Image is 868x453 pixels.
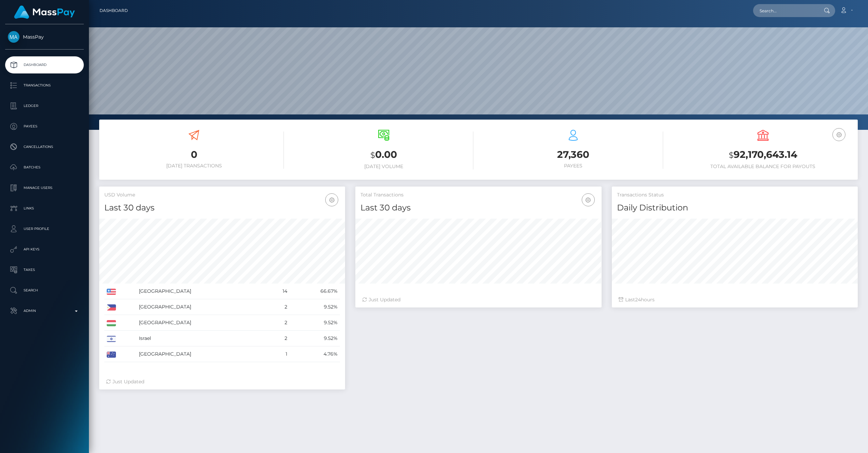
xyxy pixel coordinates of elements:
p: Payees [8,121,81,132]
td: 1 [268,346,290,362]
a: API Keys [5,241,84,258]
a: Manage Users [5,179,84,196]
h5: Transactions Status [617,192,853,198]
h3: 0.00 [294,148,474,162]
span: 24 [635,297,641,303]
td: [GEOGRAPHIC_DATA] [136,315,268,331]
a: Ledger [5,97,84,114]
td: 2 [268,299,290,315]
h5: USD Volume [104,192,340,198]
a: Search [5,282,84,299]
h6: Payees [484,163,663,169]
p: Ledger [8,101,81,111]
td: [GEOGRAPHIC_DATA] [136,284,268,299]
a: Cancellations [5,138,84,155]
p: Cancellations [8,142,81,152]
a: Batches [5,159,84,176]
div: Just Updated [362,296,594,303]
span: MassPay [5,34,84,40]
a: Links [5,200,84,217]
p: Batches [8,162,81,173]
a: Dashboard [100,3,128,18]
td: 2 [268,315,290,331]
div: Last hours [619,296,851,303]
td: 66.67% [290,284,340,299]
img: MassPay [8,31,19,43]
p: API Keys [8,244,81,255]
td: 9.52% [290,315,340,331]
p: Taxes [8,265,81,275]
img: AU.png [107,352,116,358]
p: Search [8,285,81,296]
div: Just Updated [106,378,338,385]
small: $ [729,150,734,160]
p: Links [8,203,81,214]
td: [GEOGRAPHIC_DATA] [136,299,268,315]
a: Admin [5,302,84,319]
h6: Total Available Balance for Payouts [673,164,853,169]
td: 14 [268,284,290,299]
h6: [DATE] Volume [294,164,474,169]
img: HU.png [107,320,116,326]
p: Dashboard [8,60,81,70]
p: Manage Users [8,183,81,193]
h3: 92,170,643.14 [673,148,853,162]
h6: [DATE] Transactions [104,163,284,169]
img: MassPay Logo [14,5,75,19]
input: Search... [753,4,817,17]
h4: Last 30 days [104,202,340,214]
img: IL.png [107,336,116,342]
a: Transactions [5,77,84,94]
img: US.png [107,289,116,295]
td: [GEOGRAPHIC_DATA] [136,346,268,362]
h5: Total Transactions [360,192,596,198]
a: Taxes [5,261,84,278]
h4: Last 30 days [360,202,596,214]
h3: 0 [104,148,284,161]
a: Dashboard [5,56,84,73]
p: Transactions [8,80,81,91]
a: User Profile [5,220,84,237]
td: 9.52% [290,299,340,315]
a: Payees [5,118,84,135]
td: 9.52% [290,331,340,346]
td: 2 [268,331,290,346]
p: User Profile [8,224,81,234]
img: PH.png [107,304,116,311]
p: Admin [8,306,81,316]
h3: 27,360 [484,148,663,161]
h4: Daily Distribution [617,202,853,214]
small: $ [370,150,375,160]
td: 4.76% [290,346,340,362]
td: Israel [136,331,268,346]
